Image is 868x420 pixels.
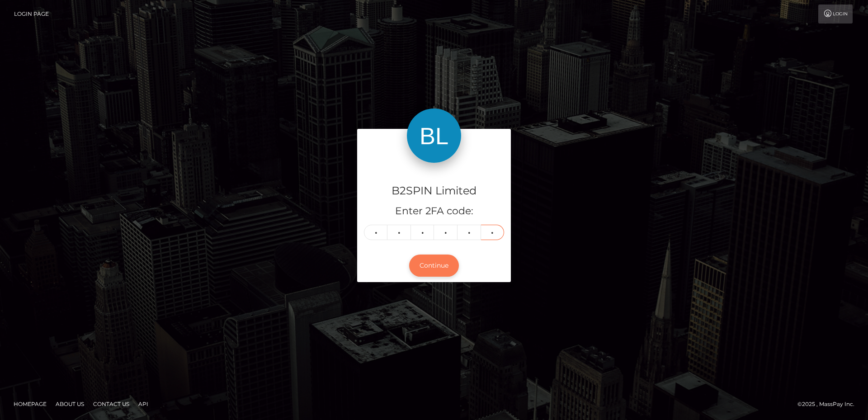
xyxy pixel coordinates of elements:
[364,204,504,218] h5: Enter 2FA code:
[14,5,49,24] a: Login Page
[364,183,504,199] h4: B2SPIN Limited
[10,397,50,411] a: Homepage
[90,397,133,411] a: Contact Us
[407,109,461,163] img: B2SPIN Limited
[52,397,88,411] a: About Us
[135,397,152,411] a: API
[409,255,459,277] button: Continue
[797,399,861,409] div: © 2025 , MassPay Inc.
[818,5,853,24] a: Login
